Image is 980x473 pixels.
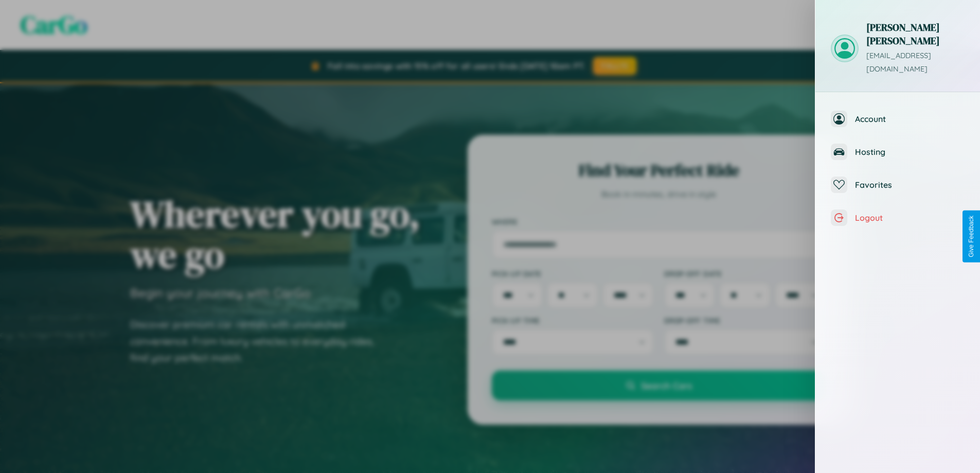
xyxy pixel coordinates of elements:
[855,114,965,124] span: Account
[968,216,975,257] div: Give Feedback
[866,49,965,76] p: [EMAIL_ADDRESS][DOMAIN_NAME]
[855,147,965,157] span: Hosting
[815,135,980,168] button: Hosting
[866,21,965,47] h3: [PERSON_NAME] [PERSON_NAME]
[815,168,980,201] button: Favorites
[855,213,965,223] span: Logout
[815,102,980,135] button: Account
[815,201,980,234] button: Logout
[855,180,965,190] span: Favorites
